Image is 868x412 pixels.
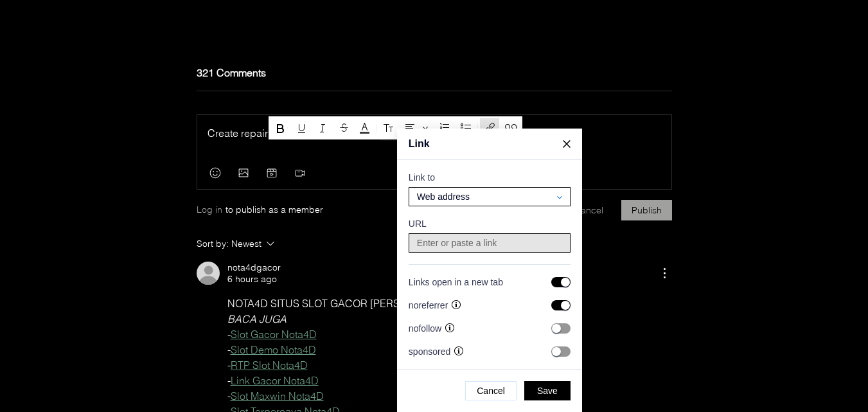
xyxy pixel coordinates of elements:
span: nota4dgacor [227,262,281,274]
button: Bulleted list (Ctrl+⇧+8) [456,118,475,138]
span: 6 hours ago [227,273,277,285]
h2: 321 Comments [197,67,672,78]
span: BACA JUGA [227,312,287,325]
button: Save [524,381,571,400]
span: - [227,374,231,387]
span: - [227,328,231,341]
button: Add an emoji [208,165,223,181]
button: Alignment [400,118,433,138]
span: Save [537,385,558,397]
a: RTP Slot Nota4D [231,359,308,372]
button: Add a GIF [264,165,279,181]
a: Slot Demo Nota4D [231,343,316,356]
button: Italic (Ctrl+I) [313,118,332,138]
span: Sort by: [197,236,231,251]
button: Link (Ctrl+K) [480,118,499,138]
button: Numbered list (Ctrl+⇧+7) [435,118,454,138]
input: Enter or paste a link [413,234,566,252]
button: Title [379,118,398,138]
div: Rich Text Editor [208,125,661,141]
button: Strikethrough (Ctrl+⇧+X) [334,118,353,138]
span: Create repair drives in seconds using [208,127,380,139]
button: Quote (Ctrl+⇧+9) [501,118,520,138]
span: - [227,359,231,372]
a: Slot Gacor Nota4D [231,328,317,341]
button: Underline (Ctrl+U) [292,118,311,138]
span: NOTA4D SITUS SLOT GACOR [PERSON_NAME] PREDIKSI TOGEL TOTO [227,297,567,310]
span: sponsored [409,346,450,357]
span: - [227,343,231,356]
button: Cancel [564,200,614,220]
button: Add an image [236,165,251,181]
button: Cancel [465,381,517,400]
span: noreferrer [409,300,448,310]
button: Text color [355,118,375,138]
span: to publish as a member [226,204,323,217]
button: Sort by:Newest [197,236,376,251]
label: Link to [409,172,435,183]
button: Publish [621,200,672,220]
span: - [227,390,231,402]
span: nofollow [409,323,441,334]
div: Newest [231,236,261,251]
span: Cancel [477,385,505,397]
button: Bold (Ctrl+B) [270,118,290,138]
button: Log in [197,204,222,217]
a: Slot Maxwin Nota4D [231,390,324,402]
label: Links open in a new tab [409,276,503,288]
a: Link Gacor Nota4D [231,374,319,387]
button: More Actions [657,265,672,281]
button: Add a video [292,165,308,181]
label: URL [409,218,427,229]
span: Link [409,136,430,152]
button: Close [557,134,576,154]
